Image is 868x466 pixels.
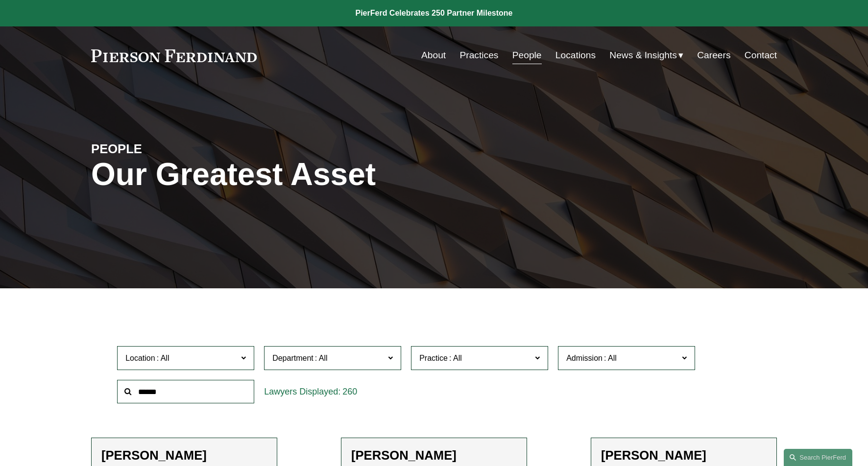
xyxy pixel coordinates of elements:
[784,449,852,466] a: Search this site
[609,46,683,65] a: folder dropdown
[125,354,155,362] span: Location
[555,46,596,65] a: Locations
[342,387,357,396] span: 260
[101,448,267,463] h2: [PERSON_NAME]
[421,46,446,65] a: About
[609,47,677,64] span: News & Insights
[460,46,499,65] a: Practices
[697,46,730,65] a: Careers
[566,354,603,362] span: Admission
[512,46,542,65] a: People
[91,141,263,157] h4: PEOPLE
[601,448,767,463] h2: [PERSON_NAME]
[272,354,313,362] span: Department
[419,354,448,362] span: Practice
[745,46,777,65] a: Contact
[91,157,548,192] h1: Our Greatest Asset
[351,448,517,463] h2: [PERSON_NAME]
